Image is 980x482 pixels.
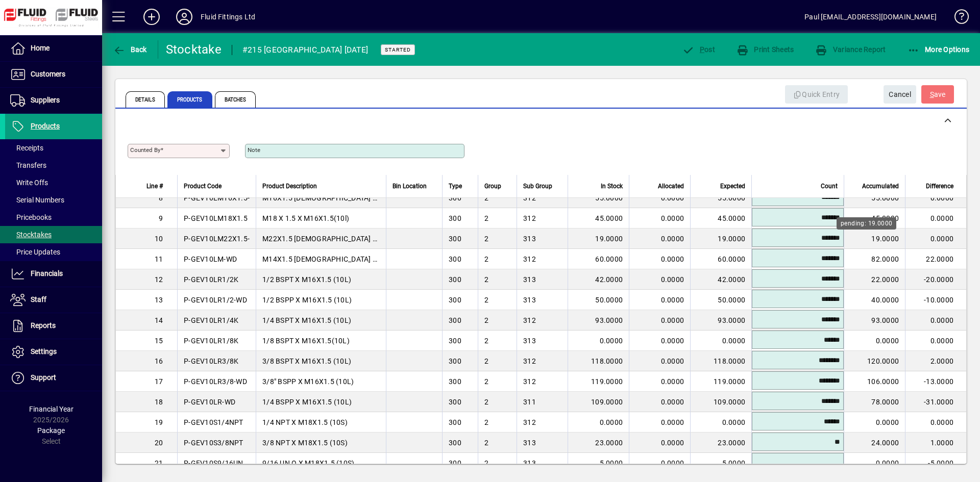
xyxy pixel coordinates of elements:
[905,40,972,59] button: More Options
[5,157,102,174] a: Transfers
[523,194,536,202] span: 312
[10,161,46,169] span: Transfers
[155,255,163,263] span: 11
[146,181,163,192] span: Line #
[5,339,102,365] a: Settings
[658,181,684,192] span: Allocated
[484,357,488,365] span: 2
[629,208,690,229] td: 0.0000
[629,229,690,249] td: 0.0000
[722,337,746,345] span: 0.0000
[5,191,102,209] a: Serial Numbers
[10,248,60,256] span: Price Updates
[155,275,163,284] span: 12
[201,9,255,25] div: Fluid Fittings Ltd
[155,418,163,426] span: 19
[568,310,629,331] td: 93.0000
[10,231,52,239] span: Stocktakes
[449,275,461,284] span: 300
[568,351,629,371] td: 118.0000
[155,439,163,447] span: 20
[449,235,461,243] span: 300
[5,36,102,61] a: Home
[155,398,163,406] span: 18
[889,86,911,103] span: Cancel
[905,412,966,433] td: 0.0000
[629,310,690,331] td: 0.0000
[629,433,690,453] td: 0.0000
[821,181,838,192] span: Count
[184,357,238,365] span: P-GEV10LR3/8K
[905,351,966,371] td: 2.0000
[905,290,966,310] td: -10.0000
[484,235,488,243] span: 2
[905,310,966,331] td: 0.0000
[5,261,102,287] a: Financials
[629,269,690,290] td: 0.0000
[184,194,250,202] span: P-GEV10LM16X1.5-
[629,412,690,433] td: 0.0000
[262,296,352,304] span: 1/2 BSPP X M16X1.5 (10L)
[262,439,348,447] span: 3/8 NPT X M18X1.5 (10S)
[262,459,354,467] span: 9/16 UN O X M18X1.5 (10S)
[862,181,899,192] span: Accumulated
[850,234,899,244] div: 19.0000
[449,357,461,365] span: 300
[262,398,352,406] span: 1/4 BSPP X M16X1.5 (10L)
[262,418,348,426] span: 1/4 NPT X M18X1.5 (10S)
[568,269,629,290] td: 42.0000
[5,243,102,261] a: Price Updates
[718,255,745,263] span: 60.0000
[31,321,56,329] span: Reports
[262,181,317,192] span: Product Description
[484,194,488,202] span: 2
[523,337,536,345] span: 313
[29,405,73,413] span: Financial Year
[905,208,966,229] td: 0.0000
[850,295,899,305] div: 40.0000
[484,255,488,263] span: 2
[523,439,536,447] span: 313
[10,196,64,204] span: Serial Numbers
[262,214,349,222] span: M18 X 1.5 X M16X1.5(10l)
[155,459,163,467] span: 21
[449,418,461,426] span: 300
[568,188,629,208] td: 55.0000
[629,351,690,371] td: 0.0000
[714,377,745,386] span: 119.0000
[523,214,536,222] span: 312
[720,181,745,192] span: Expected
[523,235,536,243] span: 313
[449,316,461,324] span: 300
[5,226,102,243] a: Stocktakes
[5,365,102,391] a: Support
[262,181,380,192] div: Product Description
[5,62,102,87] a: Customers
[926,181,953,192] span: Difference
[568,290,629,310] td: 50.0000
[31,70,65,78] span: Customers
[804,9,937,25] div: Paul [EMAIL_ADDRESS][DOMAIN_NAME]
[850,274,899,285] div: 22.0000
[449,296,461,304] span: 300
[484,439,488,447] span: 2
[718,439,745,447] span: 23.0000
[155,235,163,243] span: 10
[718,296,745,304] span: 50.0000
[629,290,690,310] td: 0.0000
[523,377,536,386] span: 312
[568,433,629,453] td: 23.0000
[905,371,966,392] td: -13.0000
[184,337,238,345] span: P-GEV10LR1/8K
[947,2,967,35] a: Knowledge Base
[393,181,427,192] span: Bin Location
[449,377,461,386] span: 300
[837,217,896,230] div: pending: 19.0000
[568,229,629,249] td: 19.0000
[905,249,966,269] td: 22.0000
[5,287,102,313] a: Staff
[129,181,172,192] div: Line #
[31,96,60,104] span: Suppliers
[718,194,745,202] span: 55.0000
[31,373,56,382] span: Support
